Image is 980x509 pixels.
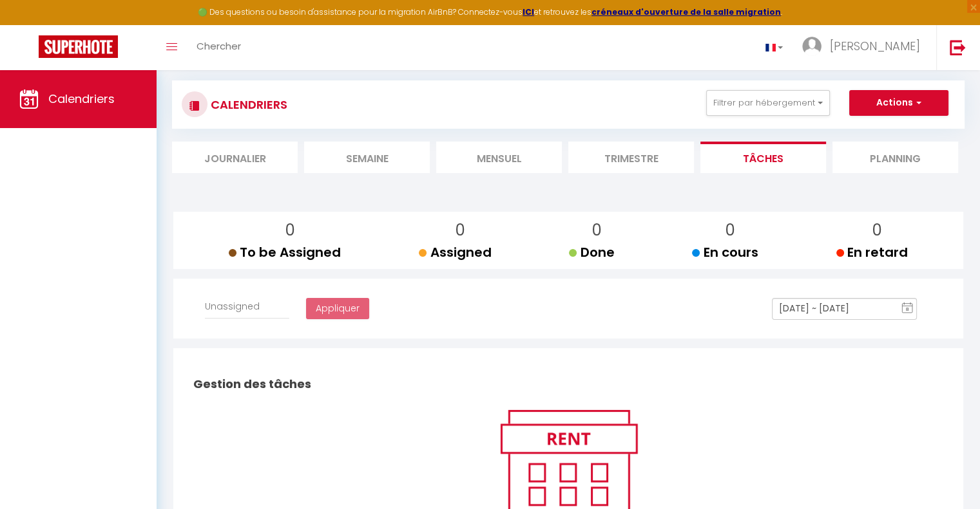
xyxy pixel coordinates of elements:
li: Journalier [172,142,298,173]
a: ICI [523,6,534,17]
p: 0 [579,218,614,243]
p: 0 [429,218,491,243]
a: créneaux d'ouverture de la salle migration [591,6,781,17]
button: Actions [849,90,948,116]
button: Filtrer par hébergement [706,90,830,116]
img: Super Booking [39,35,118,58]
span: Chercher [197,39,241,53]
p: 0 [847,218,908,243]
li: Trimestre [568,142,694,173]
li: Semaine [304,142,430,173]
button: Ouvrir le widget de chat LiveChat [10,5,49,44]
button: Appliquer [306,298,369,320]
h3: CALENDRIERS [207,90,287,119]
span: En cours [692,243,758,261]
a: ... [PERSON_NAME] [793,25,936,70]
input: Select Date Range [772,298,917,320]
span: [PERSON_NAME] [830,38,920,54]
p: 0 [702,218,758,243]
text: 8 [906,306,909,312]
span: En retard [836,243,908,261]
a: Chercher [187,25,251,70]
img: ... [802,37,821,56]
span: To be Assigned [229,243,341,261]
li: Mensuel [436,142,562,173]
span: Calendriers [48,91,115,107]
li: Tâches [700,142,826,173]
p: 0 [239,218,341,243]
h2: Gestion des tâches [190,364,946,404]
span: Assigned [419,243,491,261]
img: logout [950,39,966,55]
li: Planning [832,142,958,173]
span: Done [569,243,614,261]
